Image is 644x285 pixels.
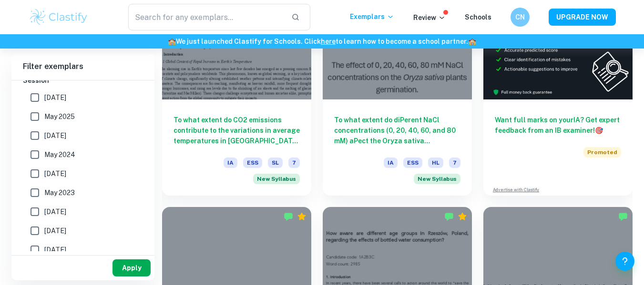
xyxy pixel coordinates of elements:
span: ESS [403,157,422,168]
button: CN [511,8,530,27]
span: Promoted [583,147,621,157]
span: May 2025 [44,111,75,122]
span: 🎯 [595,127,603,134]
span: [DATE] [44,245,66,255]
button: Apply [112,259,151,276]
span: HL [428,157,443,168]
span: [DATE] [44,226,66,236]
h6: Session [23,75,143,86]
a: Advertise with Clastify [493,187,539,193]
h6: To what extent do diPerent NaCl concentrations (0, 20, 40, 60, and 80 mM) aPect the Oryza sativa ... [334,115,460,146]
img: Marked [618,212,628,221]
h6: CN [514,12,525,22]
h6: Filter exemplars [11,53,154,80]
h6: Want full marks on your IA ? Get expert feedback from an IB examiner! [495,115,621,136]
span: New Syllabus [414,174,460,184]
input: Search for any exemplars... [128,4,284,30]
span: May 2023 [44,187,75,198]
span: [DATE] [44,168,66,179]
span: IA [384,157,398,168]
span: IA [224,157,237,168]
span: ESS [243,157,262,168]
div: Starting from the May 2026 session, the ESS IA requirements have changed. We created this exempla... [253,174,300,184]
p: Review [413,12,446,23]
span: 7 [288,157,300,168]
span: May 2024 [44,149,75,160]
a: here [321,38,336,45]
span: [DATE] [44,130,66,141]
a: Schools [465,13,491,21]
span: 7 [449,157,460,168]
h6: We just launched Clastify for Schools. Click to learn how to become a school partner. [2,36,642,47]
div: Premium [458,212,467,221]
span: SL [268,157,283,168]
div: Premium [297,212,307,221]
img: Marked [284,212,293,221]
span: [DATE] [44,92,66,103]
div: Starting from the May 2026 session, the ESS IA requirements have changed. We created this exempla... [414,174,460,184]
span: [DATE] [44,206,66,217]
button: Help and Feedback [615,252,634,271]
span: 🏫 [468,38,476,45]
img: Marked [444,212,454,221]
span: New Syllabus [253,174,300,184]
img: Clastify logo [29,8,89,27]
p: Exemplars [350,11,394,22]
span: 🏫 [168,38,176,45]
h6: To what extent do CO2 emissions contribute to the variations in average temperatures in [GEOGRAPH... [174,115,300,146]
button: UPGRADE NOW [549,9,616,26]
